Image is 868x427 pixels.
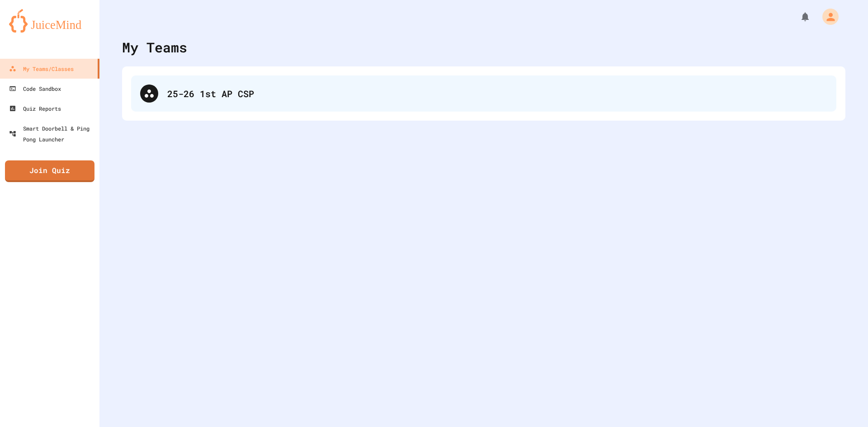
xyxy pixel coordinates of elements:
[783,9,813,24] div: My Notifications
[9,9,90,33] img: logo-orange.svg
[9,103,61,114] div: Quiz Reports
[9,63,74,74] div: My Teams/Classes
[131,75,836,112] div: 25-26 1st AP CSP
[167,87,827,100] div: 25-26 1st AP CSP
[9,83,61,94] div: Code Sandbox
[122,37,187,57] div: My Teams
[5,160,94,182] a: Join Quiz
[813,6,841,27] div: My Account
[9,123,96,145] div: Smart Doorbell & Ping Pong Launcher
